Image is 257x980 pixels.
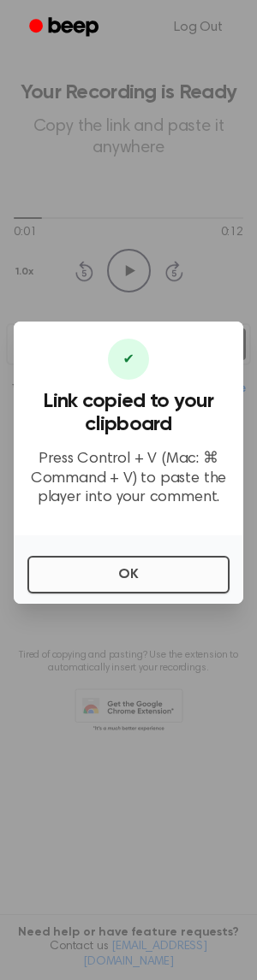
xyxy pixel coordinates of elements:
[27,556,230,593] button: OK
[157,7,240,48] a: Log Out
[108,339,149,380] div: ✔
[27,450,230,508] p: Press Control + V (Mac: ⌘ Command + V) to paste the player into your comment.
[27,390,230,436] h3: Link copied to your clipboard
[17,11,114,44] a: Beep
